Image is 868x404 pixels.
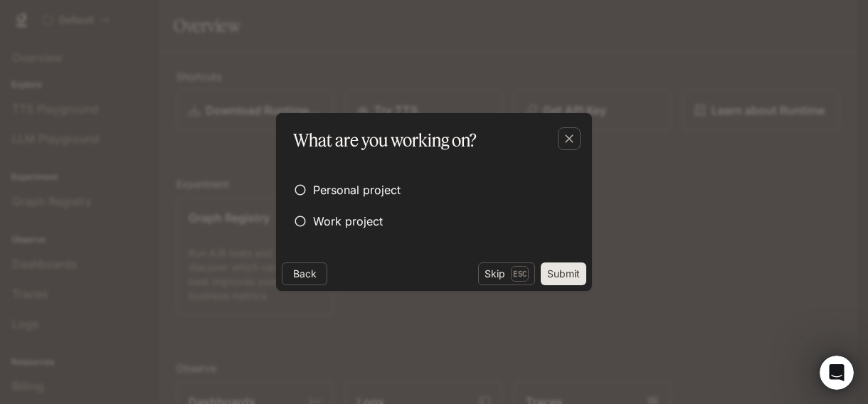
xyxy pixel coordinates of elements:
button: Submit [541,262,586,285]
iframe: Intercom live chat [820,356,854,390]
span: Work project [313,213,383,230]
p: Esc [511,266,529,282]
span: Personal project [313,181,401,198]
p: What are you working on? [293,127,477,153]
button: SkipEsc [478,262,535,285]
button: Back [282,262,327,285]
